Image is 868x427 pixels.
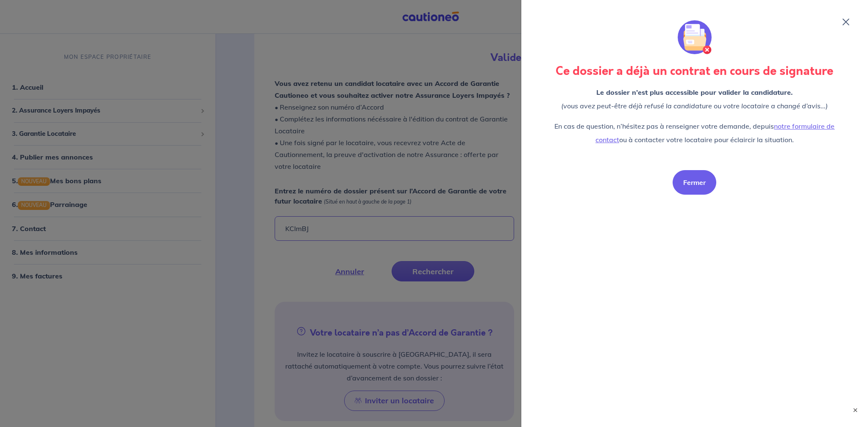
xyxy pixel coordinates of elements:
img: illu_folder_cancel.svg [678,20,712,54]
button: × [851,406,860,414]
button: Fermer [673,170,716,195]
strong: Ce dossier a déjà un contrat en cours de signature [556,63,833,80]
p: En cas de question, n’hésitez pas à renseigner votre demande, depuis ou à contacter votre locatai... [542,119,848,146]
em: (vous avez peut-être déjà refusé la candidature ou votre locataire a changé d’avis...) [561,102,828,110]
a: notre formulaire de contact [595,122,835,144]
strong: Le dossier n’est plus accessible pour valider la candidature. [596,88,793,96]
